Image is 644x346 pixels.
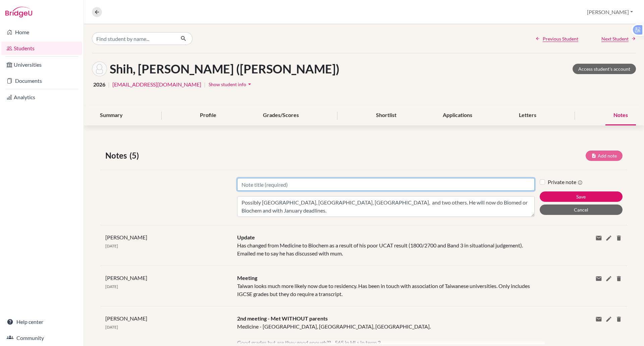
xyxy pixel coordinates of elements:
[92,61,107,76] img: Kao-Tsung (Gorden) Shih's avatar
[110,62,339,76] h1: Shih, [PERSON_NAME] ([PERSON_NAME])
[1,315,82,329] a: Help center
[92,32,175,45] input: Find student by name...
[237,323,535,344] div: Medicine - [GEOGRAPHIC_DATA], [GEOGRAPHIC_DATA], [GEOGRAPHIC_DATA]. Good grades but are they good...
[1,58,82,71] a: Universities
[192,106,224,125] div: Profile
[540,205,623,215] button: Cancel
[1,74,82,88] a: Documents
[535,35,578,42] a: Previous Student
[1,42,82,55] a: Students
[237,315,328,322] span: 2nd meeting - Met WITHOUT parents
[105,243,118,248] span: [DATE]
[237,275,257,281] span: Meeting
[584,6,636,18] button: [PERSON_NAME]
[540,191,623,202] button: Save
[246,81,253,88] i: arrow_drop_down
[232,233,540,257] div: Has changed from Medicine to Biochem as a result of his poor UCAT result (1800/2700 and Band 3 in...
[105,325,118,330] span: [DATE]
[237,234,255,240] span: Update
[105,150,129,162] span: Notes
[93,80,105,89] span: 2026
[548,178,583,186] label: Private note
[1,91,82,104] a: Analytics
[543,35,578,42] span: Previous Student
[601,35,629,42] span: Next Student
[204,80,206,89] span: |
[105,315,147,322] span: [PERSON_NAME]
[368,106,405,125] div: Shortlist
[435,106,480,125] div: Applications
[1,25,82,39] a: Home
[105,275,147,281] span: [PERSON_NAME]
[573,64,636,74] a: Access student's account
[5,7,32,17] img: Bridge-U
[1,331,82,345] a: Community
[255,106,307,125] div: Grades/Scores
[605,106,636,125] div: Notes
[208,79,253,90] button: Show student infoarrow_drop_down
[209,81,246,87] span: Show student info
[108,80,110,89] span: |
[105,234,147,240] span: [PERSON_NAME]
[586,151,623,161] button: Add note
[232,274,540,298] div: Taiwan looks much more likely now due to residency. Has been in touch with association of Taiwane...
[112,80,201,89] a: [EMAIL_ADDRESS][DOMAIN_NAME]
[92,106,131,125] div: Summary
[601,35,636,42] a: Next Student
[129,150,142,162] span: (5)
[511,106,544,125] div: Letters
[105,284,118,289] span: [DATE]
[237,178,535,191] input: Note title (required)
